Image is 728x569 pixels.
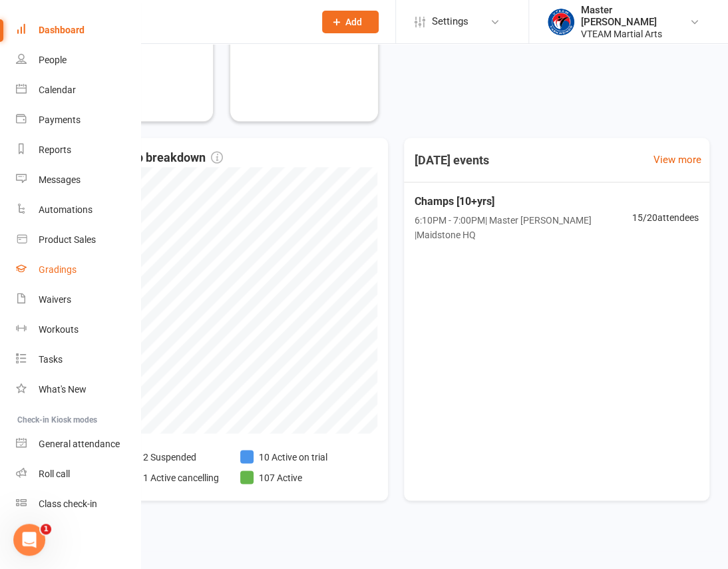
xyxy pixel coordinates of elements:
h3: [DATE] events [404,148,500,172]
a: View more [653,152,701,168]
a: Calendar [16,75,142,105]
div: Class check-in [39,498,97,509]
a: Workouts [16,315,142,345]
a: Class kiosk mode [16,489,142,519]
a: Waivers [16,285,142,315]
div: Waivers [39,294,71,305]
span: 15 / 20 attendees [632,210,699,225]
div: Gradings [39,264,77,275]
div: Product Sales [39,234,96,245]
a: Roll call [16,459,142,489]
a: Tasks [16,345,142,375]
div: Calendar [39,85,76,95]
iframe: Intercom live chat [13,524,45,556]
div: VTEAM Martial Arts [581,28,689,40]
div: What's New [39,384,87,395]
div: Reports [39,144,71,155]
li: 107 Active [240,470,327,484]
a: Gradings [16,255,142,285]
a: Dashboard [16,15,142,45]
input: Search... [79,13,305,31]
a: People [16,45,142,75]
a: Reports [16,135,142,165]
span: Settings [432,7,468,37]
div: Roll call [39,469,70,479]
span: Champs [10+yrs] [415,193,632,210]
a: Messages [16,165,142,195]
li: 2 Suspended [124,449,219,464]
div: Payments [39,114,81,125]
div: Master [PERSON_NAME] [581,4,689,28]
li: 10 Active on trial [240,449,327,464]
span: Membership breakdown [75,148,223,168]
a: Payments [16,105,142,135]
div: People [39,55,67,65]
div: Automations [39,204,92,215]
div: Tasks [39,354,63,365]
button: Add [322,11,379,33]
div: Messages [39,174,81,185]
div: General attendance [39,439,120,449]
span: 6:10PM - 7:00PM | Master [PERSON_NAME] | Maidstone HQ [415,213,632,243]
span: 1 [41,524,51,534]
a: Automations [16,195,142,225]
div: Dashboard [39,25,85,35]
a: What's New [16,375,142,405]
span: Add [345,17,362,27]
li: 1 Active cancelling [124,470,219,484]
img: thumb_image1628552580.png [548,9,574,35]
div: Workouts [39,324,79,335]
a: Product Sales [16,225,142,255]
a: General attendance kiosk mode [16,429,142,459]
